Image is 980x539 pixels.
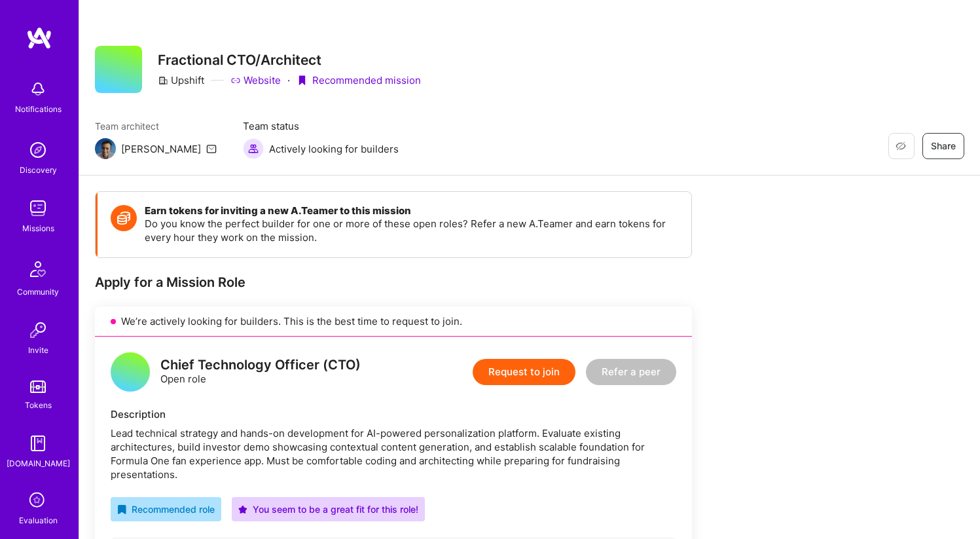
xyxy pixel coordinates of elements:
div: Apply for a Mission Role [95,274,692,291]
i: icon RecommendedBadge [117,505,126,514]
i: icon CompanyGray [158,75,168,86]
img: tokens [30,381,46,393]
button: Request to join [473,359,575,385]
div: Chief Technology Officer (CTO) [160,358,361,372]
img: Team Architect [95,138,116,159]
span: Team architect [95,119,217,133]
span: Share [931,139,956,153]
img: teamwork [25,195,51,221]
img: bell [25,76,51,102]
h3: Fractional CTO/Architect [158,52,421,68]
i: icon EyeClosed [896,141,906,151]
div: Recommended mission [297,73,421,87]
img: Token icon [111,205,137,231]
div: We’re actively looking for builders. This is the best time to request to join. [95,307,692,337]
div: Notifications [15,102,62,116]
div: [PERSON_NAME] [121,142,201,156]
div: Open role [160,358,361,386]
img: guide book [25,430,51,456]
div: You seem to be a great fit for this role! [238,502,418,516]
img: Invite [25,317,51,343]
div: Upshift [158,73,204,87]
div: Recommended role [117,502,215,516]
div: [DOMAIN_NAME] [7,456,70,470]
div: Discovery [20,163,57,177]
a: Website [230,73,281,87]
div: Evaluation [19,513,58,527]
button: Refer a peer [586,359,676,385]
img: logo [26,26,52,50]
div: Missions [22,221,54,235]
div: Tokens [25,398,52,412]
i: icon SelectionTeam [26,489,50,513]
img: Community [22,253,54,285]
span: Team status [243,119,399,133]
div: Community [17,285,59,299]
div: Invite [28,343,48,357]
div: Description [111,407,676,421]
div: Lead technical strategy and hands-on development for AI-powered personalization platform. Evaluat... [111,426,676,481]
img: Actively looking for builders [243,138,264,159]
i: icon PurpleStar [238,505,247,514]
h4: Earn tokens for inviting a new A.Teamer to this mission [145,205,678,217]
span: Actively looking for builders [269,142,399,156]
button: Share [922,133,964,159]
img: discovery [25,137,51,163]
p: Do you know the perfect builder for one or more of these open roles? Refer a new A.Teamer and ear... [145,217,678,244]
i: icon PurpleRibbon [297,75,307,86]
div: · [287,73,290,87]
i: icon Mail [206,143,217,154]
